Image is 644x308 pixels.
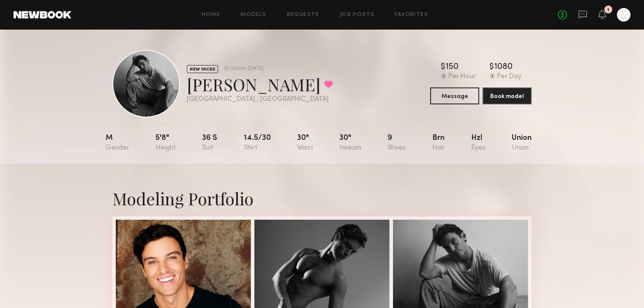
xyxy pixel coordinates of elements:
div: Hzl [471,134,486,152]
div: Online [DATE] [230,66,264,71]
div: 9 [387,134,406,152]
div: Per Day [497,73,521,81]
div: M [106,134,129,152]
div: Union [512,134,532,152]
div: [PERSON_NAME] [187,73,333,95]
div: 1 [607,8,609,12]
div: $ [489,63,494,71]
a: M [617,8,630,22]
div: 36 s [202,134,217,152]
div: Brn [432,134,445,152]
div: 150 [445,63,458,71]
div: Modeling Portfolio [112,187,532,210]
a: Favorites [395,12,428,18]
div: 30" [339,134,361,152]
div: 14.5/30 [244,134,271,152]
div: NEW FACES [187,65,218,73]
a: Home [202,12,221,18]
a: Models [240,12,266,18]
a: Job Posts [340,12,375,18]
div: Per Hour [448,73,476,81]
div: 30" [297,134,313,152]
div: $ [441,63,445,71]
a: Requests [287,12,319,18]
div: 5'8" [156,134,176,152]
div: [GEOGRAPHIC_DATA] , [GEOGRAPHIC_DATA] [187,96,333,103]
button: Book model [483,87,532,104]
button: Message [430,87,479,104]
div: 1080 [494,63,513,71]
